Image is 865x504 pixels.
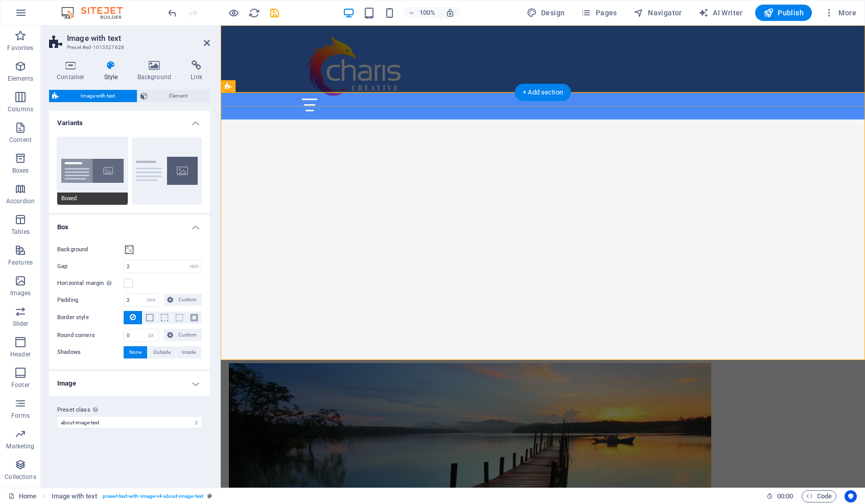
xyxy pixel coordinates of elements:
[57,263,124,269] label: Gap
[101,490,203,502] span: . preset-text-with-image-v4-about-image-text
[129,346,142,358] span: None
[10,350,31,358] p: Header
[10,289,31,297] p: Images
[7,44,33,52] p: Favorites
[806,490,832,502] span: Code
[183,60,210,82] h4: Link
[148,346,176,358] button: Outside
[763,8,804,18] span: Publish
[8,258,33,267] p: Features
[527,8,565,18] span: Design
[6,442,34,450] p: Marketing
[176,294,199,306] span: Custom
[698,8,743,18] span: AI Writer
[57,329,124,342] label: Round corners
[12,166,29,175] p: Boxes
[11,228,30,236] p: Tables
[577,5,621,21] button: Pages
[784,492,786,500] span: :
[52,490,213,502] nav: breadcrumb
[57,346,124,358] label: Shadows
[845,490,857,502] button: Usercentrics
[57,244,124,256] label: Background
[8,490,36,502] a: Click to cancel selection. Double-click to open Pages
[176,329,199,341] span: Custom
[182,346,196,358] span: Inside
[49,111,210,129] h4: Variants
[49,90,137,102] button: Image with text
[52,490,97,502] span: Click to select. Double-click to edit
[67,34,210,43] h2: Image with text
[166,7,178,19] button: undo
[124,346,147,358] button: None
[137,90,210,102] button: Element
[13,320,29,328] p: Slider
[49,371,210,396] h4: Image
[97,60,130,82] h4: Style
[49,60,97,82] h4: Container
[268,7,280,19] button: save
[523,5,569,21] div: Design (Ctrl+Alt+Y)
[6,197,35,205] p: Accordion
[57,404,202,416] label: Preset class
[5,473,36,481] p: Collections
[164,294,202,306] button: Custom
[59,7,135,19] img: Editor Logo
[176,346,201,358] button: Inside
[207,493,212,499] i: This element is a customizable preset
[57,277,124,290] label: Horizontal margin
[57,193,128,205] span: Boxed
[151,90,207,102] span: Element
[49,215,210,233] h4: Box
[446,8,455,17] i: On resize automatically adjust zoom level to fit chosen device.
[9,136,32,144] p: Content
[824,8,856,18] span: More
[248,7,260,19] button: reload
[766,490,793,502] h6: Session time
[634,8,682,18] span: Navigator
[130,60,183,82] h4: Background
[167,7,178,19] i: Undo: Change text (Ctrl+Z)
[8,75,34,83] p: Elements
[802,490,836,502] button: Code
[8,105,33,113] p: Columns
[777,490,793,502] span: 00 00
[694,5,747,21] button: AI Writer
[164,329,202,341] button: Custom
[755,5,812,21] button: Publish
[820,5,860,21] button: More
[523,5,569,21] button: Design
[62,90,134,102] span: Image with text
[419,7,435,19] h6: 100%
[57,311,124,324] label: Border style
[57,137,128,205] button: Boxed
[67,43,190,52] h3: Preset #ed-1013327628
[404,7,440,19] button: 100%
[57,294,124,306] label: Padding
[11,412,30,420] p: Forms
[11,381,30,389] p: Footer
[515,84,571,101] div: + Add section
[581,8,617,18] span: Pages
[629,5,686,21] button: Navigator
[153,346,171,358] span: Outside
